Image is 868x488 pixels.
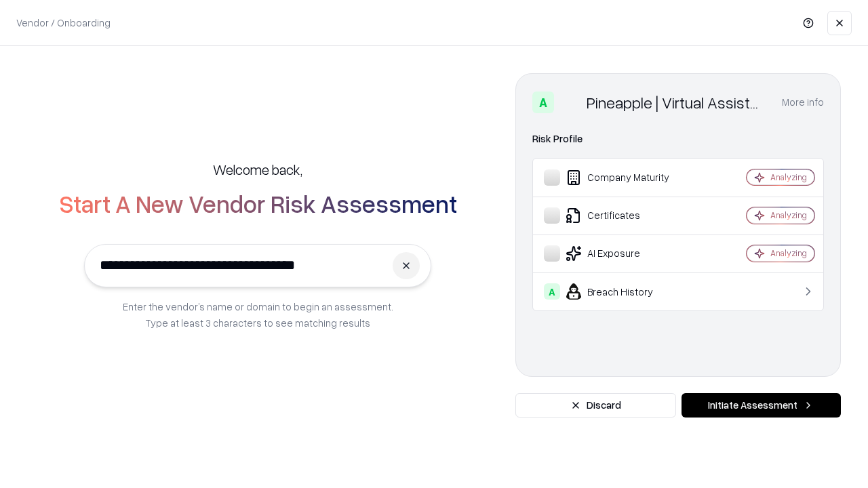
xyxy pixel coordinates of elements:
[544,283,706,300] div: Breach History
[59,190,457,217] h2: Start A New Vendor Risk Assessment
[532,91,554,113] div: A
[770,209,807,221] div: Analyzing
[544,245,706,262] div: AI Exposure
[16,16,111,30] p: Vendor / Onboarding
[770,247,807,259] div: Analyzing
[532,131,824,147] div: Risk Profile
[544,169,706,186] div: Company Maturity
[544,207,706,224] div: Certificates
[587,91,766,113] div: Pineapple | Virtual Assistant Agency
[123,298,393,331] p: Enter the vendor’s name or domain to begin an assessment. Type at least 3 characters to see match...
[770,171,807,183] div: Analyzing
[213,160,302,179] h5: Welcome back,
[559,91,581,113] img: Pineapple | Virtual Assistant Agency
[544,283,560,300] div: A
[515,393,676,418] button: Discard
[682,393,841,418] button: Initiate Assessment
[782,90,824,115] button: More info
